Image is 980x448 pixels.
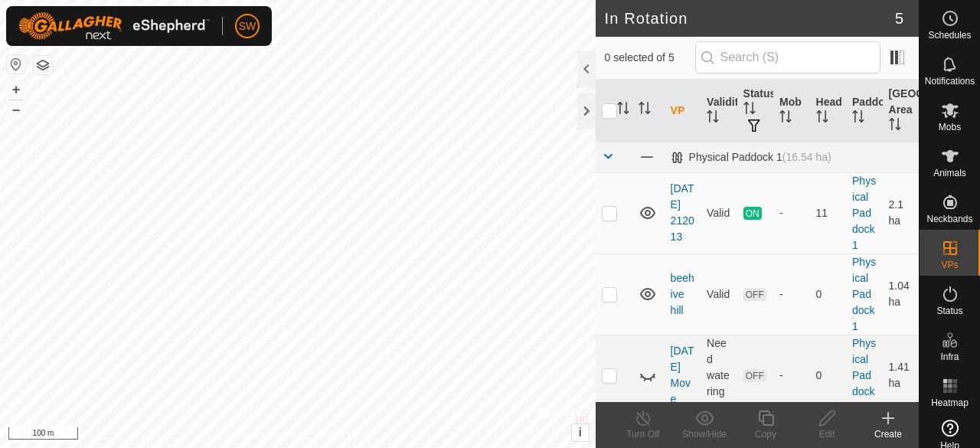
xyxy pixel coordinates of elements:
span: SW [239,18,256,34]
span: Heatmap [931,398,969,407]
a: [DATE] Move [671,345,694,405]
a: Physical Paddock 1 [852,337,876,414]
td: Need watering point [701,335,737,416]
span: OFF [743,288,766,301]
span: Mobs [939,123,961,132]
td: 1.04 ha [883,253,919,335]
a: Privacy Policy [237,428,295,442]
p-sorticon: Activate to sort [707,113,719,125]
h2: In Rotation [605,9,895,28]
button: Map Layers [34,56,52,74]
th: VP [665,80,701,142]
th: [GEOGRAPHIC_DATA] Area [883,80,919,142]
td: 11 [810,172,846,253]
a: [DATE] 212013 [671,182,694,243]
a: Physical Paddock 1 [852,256,876,332]
span: Notifications [925,77,975,86]
div: - [779,205,803,221]
span: Schedules [928,31,971,40]
span: VPs [941,260,958,270]
div: Physical Paddock 1 [671,151,831,164]
button: Reset Map [7,55,25,74]
td: Valid [701,253,737,335]
button: + [7,80,25,99]
div: Turn Off [612,427,674,441]
input: Search (S) [695,41,880,74]
span: Infra [940,352,959,361]
div: - [779,368,803,384]
td: 0 [810,335,846,416]
a: Physical Paddock 1 [852,175,876,251]
p-sorticon: Activate to sort [743,104,756,116]
span: 0 selected of 5 [605,50,695,66]
td: 0 [810,253,846,335]
p-sorticon: Activate to sort [889,120,901,132]
th: Paddock [846,80,882,142]
button: – [7,100,25,119]
div: Edit [796,427,857,441]
th: Status [737,80,773,142]
span: Neckbands [926,214,972,224]
a: beehive hill [671,272,694,316]
p-sorticon: Activate to sort [617,104,629,116]
p-sorticon: Activate to sort [639,104,651,116]
div: Create [857,427,919,441]
div: Show/Hide [674,427,735,441]
span: Status [936,306,962,316]
th: Validity [701,80,737,142]
div: - [779,286,803,302]
span: i [578,426,581,439]
td: 2.1 ha [883,172,919,253]
span: 5 [895,7,903,30]
p-sorticon: Activate to sort [852,113,864,125]
span: ON [743,207,762,220]
td: 1.41 ha [883,335,919,416]
span: OFF [743,369,766,382]
th: Mob [773,80,809,142]
p-sorticon: Activate to sort [816,113,828,125]
div: Copy [735,427,796,441]
span: (16.54 ha) [782,151,831,163]
p-sorticon: Activate to sort [779,113,792,125]
span: Animals [933,168,966,178]
button: i [572,424,589,441]
th: Head [810,80,846,142]
img: Gallagher Logo [18,12,210,40]
a: Contact Us [312,428,358,442]
td: Valid [701,172,737,253]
